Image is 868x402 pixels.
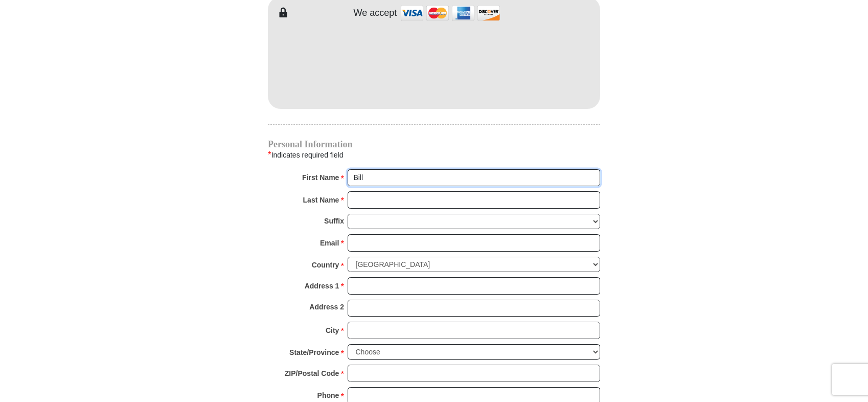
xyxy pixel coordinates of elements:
[302,170,339,185] strong: First Name
[354,8,397,19] h4: We accept
[309,300,344,314] strong: Address 2
[268,148,600,162] div: Indicates required field
[326,323,339,338] strong: City
[268,140,600,148] h4: Personal Information
[320,236,339,250] strong: Email
[285,366,339,381] strong: ZIP/Postal Code
[303,193,339,207] strong: Last Name
[305,279,339,293] strong: Address 1
[324,214,344,228] strong: Suffix
[312,258,339,272] strong: Country
[289,345,339,360] strong: State/Province
[399,2,501,24] img: credit cards accepted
